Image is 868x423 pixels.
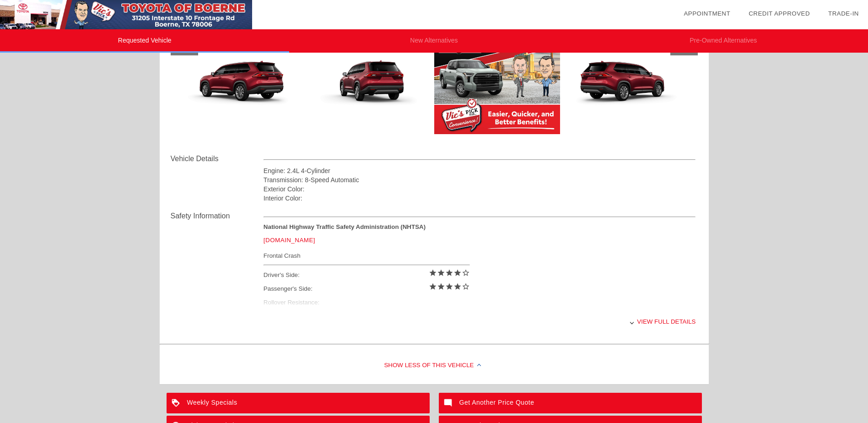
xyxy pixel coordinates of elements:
img: image.aspx [695,40,821,134]
i: star [453,282,462,291]
div: Show Less of this Vehicle [160,347,709,384]
i: star [437,269,445,277]
i: star_border [462,282,470,291]
i: star [437,282,445,291]
div: View full details [264,310,696,333]
div: Transmission: 8-Speed Automatic [264,175,696,184]
img: ic_loyalty_white_24dp_2x.png [167,393,187,413]
div: Safety Information [171,211,264,222]
a: Weekly Specials [167,393,430,413]
div: Interior Color: [264,194,696,203]
li: Pre-Owned Alternatives [579,29,868,53]
a: Credit Approved [749,10,810,17]
div: Frontal Crash [264,250,470,261]
img: image.aspx [173,40,299,134]
i: star [429,282,437,291]
div: Vehicle Details [171,153,264,164]
i: star [445,269,453,277]
div: Engine: 2.4L 4-Cylinder [264,166,696,175]
a: Trade-In [828,10,859,17]
i: star [453,269,462,277]
a: [DOMAIN_NAME] [264,237,315,244]
i: star [429,269,437,277]
i: star [445,282,453,291]
img: image.aspx [434,40,560,134]
strong: National Highway Traffic Safety Administration (NHTSA) [264,223,426,230]
div: Passenger's Side: [264,282,470,296]
a: Appointment [684,10,730,17]
li: New Alternatives [289,29,578,53]
div: Exterior Color: [264,184,696,194]
div: Driver's Side: [264,268,470,282]
img: image.aspx [565,40,690,134]
i: star_border [462,269,470,277]
img: image.aspx [304,40,430,134]
img: ic_mode_comment_white_24dp_2x.png [439,393,459,413]
a: Get Another Price Quote [439,393,702,413]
